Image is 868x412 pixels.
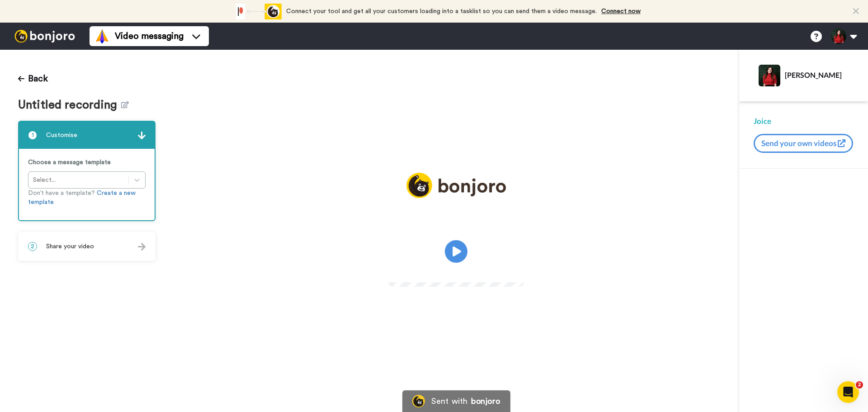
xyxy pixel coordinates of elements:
[471,397,500,405] div: bonjoro
[431,397,467,405] div: Sent with
[18,99,121,112] span: Untitled recording
[412,395,425,407] img: Bonjoro Logo
[46,242,94,251] span: Share your video
[754,134,853,153] button: Send your own videos
[46,131,77,140] span: Customise
[138,243,146,251] img: arrow.svg
[28,131,37,140] span: 1
[115,30,184,43] span: Video messaging
[18,232,156,261] div: 2Share your video
[28,242,37,251] span: 2
[754,116,854,127] div: Joice
[232,4,282,19] div: animation
[856,381,863,388] span: 2
[11,30,79,43] img: bj-logo-header-white.svg
[406,173,506,199] img: logo_full.png
[286,8,597,14] span: Connect your tool and get all your customers loading into a tasklist so you can send them a video...
[28,190,136,205] a: Create a new template
[785,71,853,79] div: [PERSON_NAME]
[95,29,109,43] img: vm-color.svg
[507,265,516,275] img: Full screen
[759,65,780,86] img: Profile Image
[28,158,146,167] p: Choose a message template
[138,132,146,139] img: arrow.svg
[601,8,641,14] a: Connect now
[18,68,48,90] button: Back
[28,189,146,207] p: Don’t have a template?
[402,390,510,412] a: Bonjoro LogoSent withbonjoro
[837,381,859,403] iframe: Intercom live chat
